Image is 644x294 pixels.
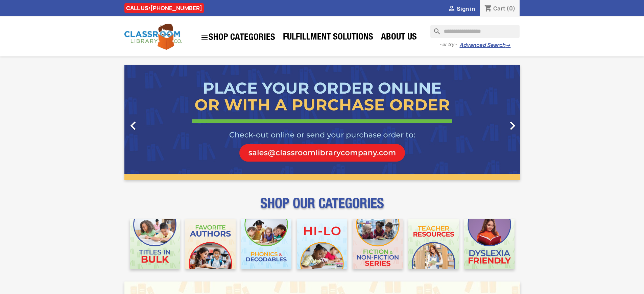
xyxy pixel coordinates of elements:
span: (0) [506,5,516,12]
i: shopping_cart [484,5,492,13]
img: CLC_Teacher_Resources_Mobile.jpg [408,219,459,269]
span: - or try - [439,41,459,48]
a: Previous [124,65,184,180]
i:  [448,5,456,13]
p: SHOP OUR CATEGORIES [124,201,520,214]
img: CLC_Dyslexia_Mobile.jpg [464,219,515,269]
ul: Carousel container [124,65,520,180]
img: Classroom Library Company [124,24,182,50]
a:  Sign in [448,5,475,13]
i:  [200,33,209,42]
i:  [504,117,521,134]
span: Cart [493,5,505,12]
img: CLC_Favorite_Authors_Mobile.jpg [185,219,236,269]
input: Search [430,25,520,38]
a: About Us [378,31,420,45]
i: search [430,25,438,33]
a: Advanced Search→ [459,42,510,49]
a: [PHONE_NUMBER] [150,4,202,12]
span: Sign in [457,5,475,13]
a: SHOP CATEGORIES [197,30,279,45]
div: CALL US: [124,3,204,13]
i:  [125,117,142,134]
img: CLC_Bulk_Mobile.jpg [130,219,180,269]
img: CLC_Phonics_And_Decodables_Mobile.jpg [241,219,291,269]
img: CLC_HiLo_Mobile.jpg [297,219,347,269]
a: Next [460,65,520,180]
a: Fulfillment Solutions [280,31,377,45]
span: → [505,42,510,49]
img: CLC_Fiction_Nonfiction_Mobile.jpg [353,219,403,269]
